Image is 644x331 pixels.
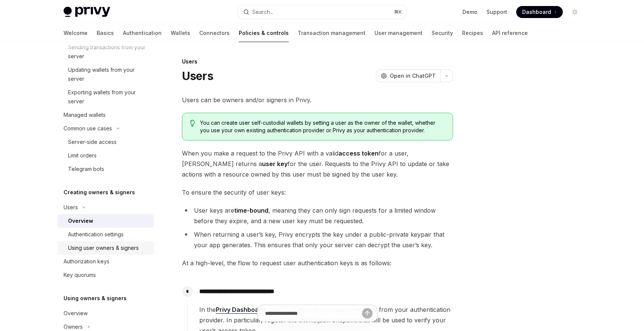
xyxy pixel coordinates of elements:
[64,24,88,42] a: Welcome
[200,119,445,134] span: You can create user self-custodial wallets by setting a user as the owner of the wallet, whether ...
[64,124,112,133] div: Common use cases
[64,271,96,280] div: Key quorums
[182,148,453,180] span: When you make a request to the Privy API with a valid for a user, [PERSON_NAME] returns a for the...
[68,151,97,160] div: Limit orders
[182,95,453,105] span: Users can be owners and/or signers in Privy.
[64,294,127,303] h5: Using owners & signers
[58,228,154,241] a: Authentication settings
[58,108,154,122] a: Managed wallets
[182,205,453,226] li: User keys are , meaning they can only sign requests for a limited window before they expire, and ...
[238,5,406,19] button: Search...⌘K
[182,258,453,268] span: At a high-level, the flow to request user authentication keys is as follows:
[58,241,154,255] a: Using user owners & signers
[394,9,402,15] span: ⌘ K
[64,110,106,119] div: Managed wallets
[68,230,124,239] div: Authentication settings
[199,24,230,42] a: Connectors
[123,24,162,42] a: Authentication
[58,214,154,228] a: Overview
[516,6,563,18] a: Dashboard
[58,86,154,108] a: Exporting wallets from your server
[486,8,507,16] a: Support
[252,8,273,17] div: Search...
[68,243,139,252] div: Using user owners & signers
[58,255,154,268] a: Authorization keys
[390,72,436,80] span: Open in ChatGPT
[97,24,114,42] a: Basics
[522,8,551,16] span: Dashboard
[234,207,268,214] strong: time-bound
[68,88,149,106] div: Exporting wallets from your server
[64,257,109,266] div: Authorization keys
[338,150,379,157] strong: access token
[68,165,104,174] div: Telegram bots
[64,203,78,212] div: Users
[462,24,483,42] a: Recipes
[64,7,110,17] img: light logo
[362,308,373,319] button: Send message
[262,160,288,168] strong: user key
[462,8,477,16] a: Demo
[376,70,440,82] button: Open in ChatGPT
[182,229,453,250] li: When returning a user’s key, Privy encrypts the key under a public-private keypair that your app ...
[58,307,154,320] a: Overview
[58,149,154,162] a: Limit orders
[58,268,154,282] a: Key quorums
[68,216,93,225] div: Overview
[182,187,453,198] span: To ensure the security of user keys:
[58,63,154,86] a: Updating wallets from your server
[190,120,195,127] svg: Tip
[374,24,423,42] a: User management
[171,24,190,42] a: Wallets
[68,65,149,83] div: Updating wallets from your server
[58,135,154,149] a: Server-side access
[239,24,289,42] a: Policies & controls
[182,69,213,83] h1: Users
[182,58,453,65] div: Users
[68,138,117,147] div: Server-side access
[58,162,154,176] a: Telegram bots
[64,309,88,318] div: Overview
[492,24,528,42] a: API reference
[298,24,365,42] a: Transaction management
[432,24,453,42] a: Security
[64,188,135,197] h5: Creating owners & signers
[569,6,581,18] button: Toggle dark mode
